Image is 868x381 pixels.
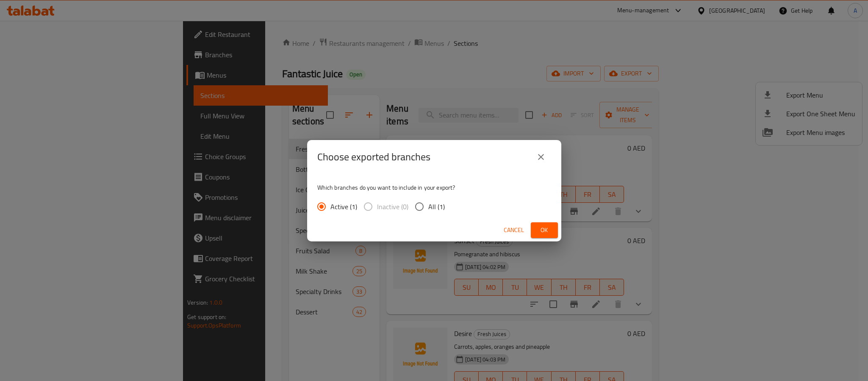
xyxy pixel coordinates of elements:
span: Ok [538,225,551,235]
span: All (1) [428,202,445,212]
h2: Choose exported branches [317,150,430,164]
p: Which branches do you want to include in your export? [317,183,551,192]
span: Active (1) [330,202,357,212]
button: Cancel [500,222,527,238]
button: close [531,147,551,167]
button: Ok [531,222,558,238]
span: Cancel [504,225,524,235]
span: Inactive (0) [377,202,408,212]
